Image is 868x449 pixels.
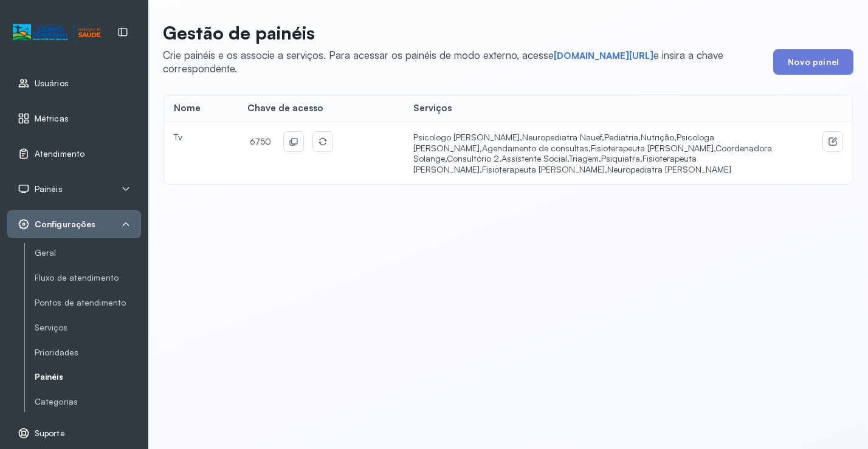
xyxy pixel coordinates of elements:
[163,22,763,44] p: Gestão de painéis
[447,153,501,163] span: Consultório 2,
[18,77,131,89] a: Usuários
[35,345,141,360] a: Prioridades
[13,22,100,43] img: Logotipo do estabelecimento
[35,248,141,258] a: Geral
[35,348,141,358] a: Prioridades
[35,184,63,194] span: Painéis
[554,50,653,62] a: [DOMAIN_NAME][URL]
[591,143,715,153] span: Fisioterapeuta [PERSON_NAME],
[35,394,141,410] a: Categorias
[482,143,591,153] span: Agendamento de consultas,
[18,112,131,125] a: Métricas
[641,132,677,142] span: Nutrição,
[607,164,731,174] span: Neuropediatra [PERSON_NAME]
[35,295,141,310] a: Pontos de atendimento
[247,103,394,114] div: Chave de acesso
[174,103,228,114] div: Nome
[174,132,182,142] span: Tv
[413,132,522,142] span: Psicologo [PERSON_NAME],
[569,153,601,163] span: Triagem,
[35,298,141,308] a: Pontos de atendimento
[482,164,607,174] span: Fisioterapeuta [PERSON_NAME],
[413,132,714,153] span: Psicologa [PERSON_NAME],
[18,148,131,160] a: Atendimento
[35,219,95,230] span: Configurações
[413,103,780,114] div: Serviços
[35,114,69,124] span: Métricas
[35,320,141,335] a: Serviços
[501,153,569,163] span: Assistente Social,
[522,132,604,142] span: Neuropediatra Nauef,
[35,270,141,286] a: Fluxo de atendimento
[247,134,275,149] span: 6750
[413,153,697,174] span: Fisioterapeuta [PERSON_NAME],
[35,323,141,333] a: Serviços
[35,149,84,159] span: Atendimento
[604,132,641,142] span: Pediatria,
[35,369,141,385] a: Painéis
[35,78,69,89] span: Usuários
[601,153,642,163] span: Psiquiatra,
[35,397,141,407] a: Categorias
[35,372,141,382] a: Painéis
[413,143,772,164] span: Coordenadora Solange,
[163,49,723,75] span: Crie painéis e os associe a serviços. Para acessar os painéis de modo externo, acesse e insira a ...
[773,49,853,75] button: Novo painel
[35,273,141,283] a: Fluxo de atendimento
[35,245,141,261] a: Geral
